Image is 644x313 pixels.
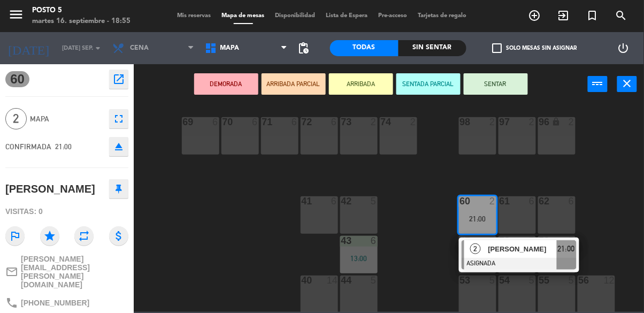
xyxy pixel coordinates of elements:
[617,76,637,92] button: close
[341,236,342,246] div: 43
[327,276,338,285] div: 14
[5,142,51,151] span: CONFIRMADA
[329,73,393,95] button: ARRIBADA
[604,276,615,285] div: 12
[460,236,461,246] div: 57
[493,43,577,53] label: Solo mesas sin asignar
[529,117,535,127] div: 2
[552,117,561,126] i: lock
[371,196,377,206] div: 5
[398,40,467,56] div: Sin sentar
[459,215,496,223] div: 21:00
[112,73,125,86] i: open_in_new
[470,243,481,254] span: 2
[262,117,263,127] div: 71
[489,196,496,206] div: 2
[130,44,149,52] span: Cena
[194,73,258,95] button: DEMORADA
[460,276,461,285] div: 53
[569,196,575,206] div: 6
[91,42,104,55] i: arrow_drop_down
[371,276,377,285] div: 5
[381,117,381,127] div: 74
[74,226,94,246] i: repeat
[109,137,128,156] button: eject
[371,117,377,127] div: 2
[109,109,128,128] button: fullscreen
[373,13,413,19] span: Pre-acceso
[21,255,128,289] span: [PERSON_NAME][EMAIL_ADDRESS][PERSON_NAME][DOMAIN_NAME]
[5,296,18,309] i: phone
[569,117,575,127] div: 2
[321,13,373,19] span: Lista de Espera
[413,13,472,19] span: Tarjetas de regalo
[183,117,183,127] div: 69
[8,6,24,22] i: menu
[489,236,496,246] div: 5
[262,73,326,95] button: ARRIBADA PARCIAL
[341,196,342,206] div: 42
[460,196,461,206] div: 60
[460,117,461,127] div: 98
[529,276,535,285] div: 5
[529,236,535,246] div: 5
[217,13,270,19] span: Mapa de mesas
[5,265,18,278] i: mail_outline
[112,140,125,153] i: eject
[212,117,219,127] div: 6
[220,44,240,52] span: MAPA
[5,226,25,246] i: outlined_flag
[586,9,599,22] i: turned_in_not
[488,243,557,255] span: [PERSON_NAME]
[617,42,630,55] i: power_settings_new
[109,70,128,89] button: open_in_new
[410,117,417,127] div: 2
[529,196,535,206] div: 6
[40,226,59,246] i: star
[396,73,461,95] button: SENTADA PARCIAL
[5,180,95,198] div: [PERSON_NAME]
[464,73,528,95] button: SENTAR
[489,117,496,127] div: 2
[223,117,223,127] div: 70
[341,117,342,127] div: 73
[297,42,310,55] span: pending_actions
[579,276,579,285] div: 56
[270,13,321,19] span: Disponibilidad
[331,117,338,127] div: 6
[32,16,131,27] div: martes 16. septiembre - 18:55
[569,276,575,285] div: 5
[489,276,496,285] div: 5
[331,196,338,206] div: 6
[109,226,128,246] i: attach_money
[528,9,541,22] i: add_circle_outline
[615,9,628,22] i: search
[569,236,575,246] div: 5
[252,117,258,127] div: 6
[8,6,24,26] button: menu
[493,43,502,53] span: check_box_outline_blank
[32,5,131,16] div: Posto 5
[55,142,72,151] span: 21:00
[292,117,298,127] div: 6
[588,76,608,92] button: power_input
[621,77,634,90] i: close
[5,255,128,289] a: mail_outline[PERSON_NAME][EMAIL_ADDRESS][PERSON_NAME][DOMAIN_NAME]
[341,276,342,285] div: 44
[558,242,575,255] span: 21:00
[21,299,89,307] span: [PHONE_NUMBER]
[112,112,125,125] i: fullscreen
[330,40,398,56] div: Todas
[592,77,604,90] i: power_input
[5,71,29,87] span: 60
[5,108,27,129] span: 2
[172,13,217,19] span: Mis reservas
